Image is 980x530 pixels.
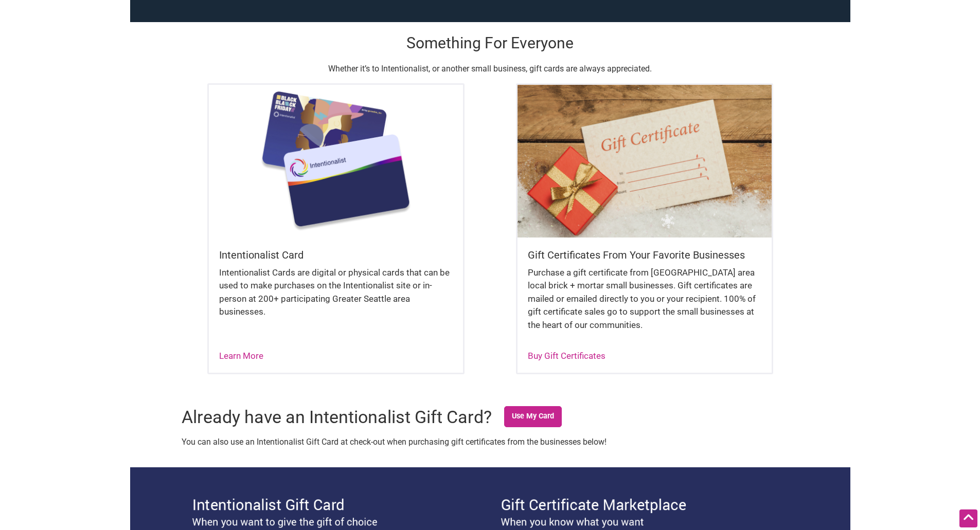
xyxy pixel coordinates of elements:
div: Scroll Back to Top [959,509,977,527]
a: Buy Gift Certificates [528,351,605,361]
a: Use My Card [504,406,562,427]
img: Gift Certificate Feature Image [518,85,772,237]
img: Intentionalist & Black Black Friday Card [209,85,463,237]
h2: Something For Everyone [202,32,778,54]
h5: Intentionalist Card [219,248,453,262]
p: Whether it’s to Intentionalist, or another small business, gift cards are always appreciated. [202,62,778,76]
h5: Gift Certificates From Your Favorite Businesses [528,248,761,262]
p: You can also use an Intentionalist Gift Card at check-out when purchasing gift certificates from ... [182,435,799,449]
div: Purchase a gift certificate from [GEOGRAPHIC_DATA] area local brick + mortar small businesses. Gi... [528,266,761,342]
a: Learn More [219,351,263,361]
h1: Already have an Intentionalist Gift Card? [182,407,492,427]
div: Intentionalist Cards are digital or physical cards that can be used to make purchases on the Inte... [219,266,453,329]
